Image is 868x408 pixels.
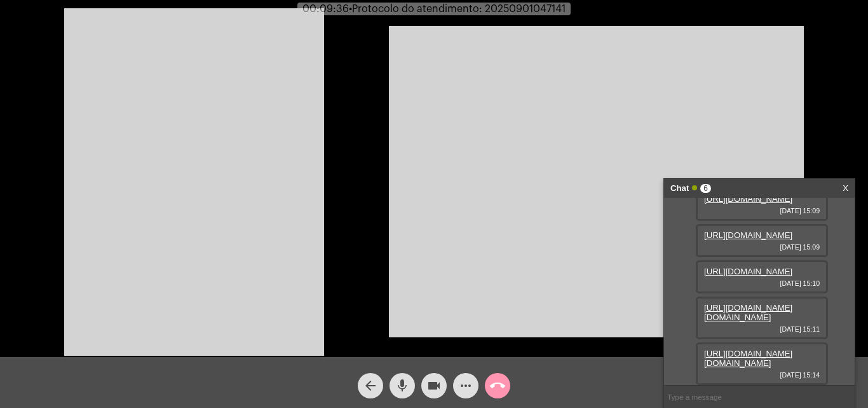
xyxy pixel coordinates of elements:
[704,279,820,287] span: [DATE] 15:10
[692,185,697,190] span: Online
[395,378,410,393] mat-icon: mic
[349,4,352,14] span: •
[704,194,792,204] a: [URL][DOMAIN_NAME]
[704,349,792,368] a: [URL][DOMAIN_NAME][DOMAIN_NAME]
[302,4,349,14] span: 00:09:36
[490,378,505,393] mat-icon: call_end
[704,243,820,251] span: [DATE] 15:09
[704,230,792,240] a: [URL][DOMAIN_NAME]
[363,378,378,393] mat-icon: arrow_back
[458,378,473,393] mat-icon: more_horiz
[426,378,442,393] mat-icon: videocam
[349,4,566,14] span: Protocolo do atendimento: 20250901047141
[704,267,792,276] a: [URL][DOMAIN_NAME]
[704,207,820,215] span: [DATE] 15:09
[664,386,855,408] input: Type a message
[704,303,792,322] a: [URL][DOMAIN_NAME][DOMAIN_NAME]
[700,184,711,193] span: 6
[670,179,689,198] strong: Chat
[704,371,820,379] span: [DATE] 15:14
[704,325,820,333] span: [DATE] 15:11
[843,179,848,198] a: X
